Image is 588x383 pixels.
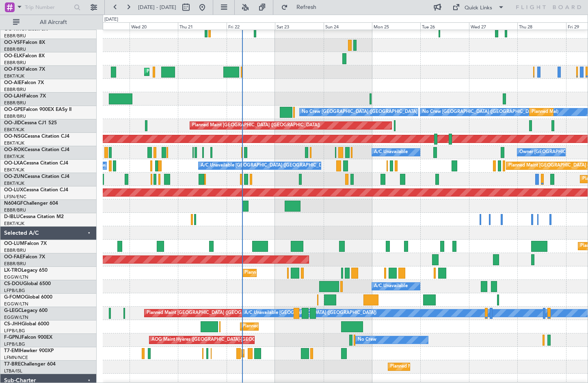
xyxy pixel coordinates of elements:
div: Planned Maint [GEOGRAPHIC_DATA] ([GEOGRAPHIC_DATA]) [147,307,275,319]
div: A/C Unavailable [GEOGRAPHIC_DATA] ([GEOGRAPHIC_DATA]) [244,307,376,319]
a: OO-GPEFalcon 900EX EASy II [4,107,71,112]
a: EBBR/BRU [4,113,26,119]
a: LFPB/LBG [4,288,25,294]
a: EBBR/BRU [4,207,26,213]
span: OO-GPE [4,107,23,112]
span: OO-FAE [4,255,23,260]
a: EBKT/KJK [4,154,24,160]
a: OO-FAEFalcon 7X [4,255,45,260]
a: EBKT/KJK [4,221,24,227]
div: Thu 28 [517,22,566,30]
span: D-IBLU [4,214,20,219]
a: OO-LUMFalcon 7X [4,241,47,246]
a: EBBR/BRU [4,100,26,106]
span: CS-DOU [4,281,23,286]
a: OO-LXACessna Citation CJ4 [4,161,68,166]
span: OO-LUM [4,241,24,246]
button: All Aircraft [9,16,88,29]
a: F-GPNJFalcon 900EX [4,335,52,340]
div: Wed 27 [469,22,517,30]
a: EBKT/KJK [4,127,24,133]
div: Planned Maint [PERSON_NAME] [244,347,311,359]
div: Tue 19 [81,22,129,30]
a: LTBA/ISL [4,368,22,374]
a: CS-JHHGlobal 6000 [4,322,49,327]
span: [DATE] - [DATE] [138,4,176,11]
span: OO-VSF [4,40,23,45]
div: Sun 24 [324,22,372,30]
a: G-LEGCLegacy 600 [4,308,48,313]
div: No Crew [GEOGRAPHIC_DATA] ([GEOGRAPHIC_DATA] National) [302,106,438,118]
a: EBKT/KJK [4,167,24,173]
a: OO-VSFFalcon 8X [4,40,45,45]
div: Planned Maint [GEOGRAPHIC_DATA] ([GEOGRAPHIC_DATA]) [244,267,372,279]
div: Wed 20 [130,22,178,30]
div: AOG Maint Hyères ([GEOGRAPHIC_DATA]-[GEOGRAPHIC_DATA]) [151,334,289,346]
span: All Aircraft [21,19,86,25]
div: Planned Maint [GEOGRAPHIC_DATA] ([GEOGRAPHIC_DATA]) [390,361,518,373]
a: EBBR/BRU [4,261,26,267]
span: G-FOMO [4,295,25,300]
a: EBBR/BRU [4,33,26,39]
a: EBBR/BRU [4,247,26,253]
a: EBBR/BRU [4,46,26,52]
div: Planned Maint [GEOGRAPHIC_DATA] ([GEOGRAPHIC_DATA]) [192,119,320,132]
div: [DATE] [104,16,118,23]
a: OO-JIDCessna CJ1 525 [4,121,57,126]
span: OO-FSX [4,67,23,72]
a: CS-DOUGlobal 6500 [4,281,51,286]
button: Quick Links [448,1,508,14]
a: EBKT/KJK [4,73,24,79]
a: EBBR/BRU [4,87,26,93]
div: Tue 26 [420,22,469,30]
span: OO-LAH [4,94,24,99]
a: OO-LAHFalcon 7X [4,94,46,99]
div: Thu 21 [178,22,226,30]
a: OO-NSGCessna Citation CJ4 [4,134,69,139]
div: No Crew [358,334,376,346]
div: A/C Unavailable [374,146,408,158]
a: LFMN/NCE [4,355,28,361]
span: Refresh [290,4,324,10]
a: LFPB/LBG [4,328,25,334]
div: A/C Unavailable [374,280,408,292]
div: Fri 22 [227,22,275,30]
a: EBKT/KJK [4,140,24,146]
a: OO-FSXFalcon 7X [4,67,45,72]
div: Planned Maint Kortrijk-[GEOGRAPHIC_DATA] [147,66,241,78]
div: Sat 23 [275,22,323,30]
a: EGGW/LTN [4,314,28,320]
span: OO-ELK [4,54,22,58]
a: EGGW/LTN [4,274,28,280]
span: OO-LXA [4,161,23,166]
a: G-FOMOGlobal 6000 [4,295,52,300]
span: T7-EMI [4,348,20,353]
span: LX-TRO [4,268,22,273]
a: EBBR/BRU [4,60,26,66]
a: OO-ROKCessna Citation CJ4 [4,147,69,152]
a: LFPB/LBG [4,341,25,347]
div: Planned Maint [GEOGRAPHIC_DATA] ([GEOGRAPHIC_DATA]) [242,320,370,333]
span: OO-JID [4,121,21,126]
a: LX-TROLegacy 650 [4,268,48,273]
a: T7-BREChallenger 604 [4,362,56,367]
div: No Crew [GEOGRAPHIC_DATA] ([GEOGRAPHIC_DATA] National) [422,106,558,118]
a: T7-EMIHawker 900XP [4,348,54,353]
span: OO-AIE [4,80,22,85]
div: Quick Links [465,4,492,12]
a: D-IBLUCessna Citation M2 [4,214,64,219]
span: CS-JHH [4,322,22,327]
a: OO-LUXCessna Citation CJ4 [4,188,68,193]
a: LFSN/ENC [4,194,26,200]
span: G-LEGC [4,308,22,313]
span: F-GPNJ [4,335,22,340]
div: A/C Unavailable [GEOGRAPHIC_DATA] ([GEOGRAPHIC_DATA] National) [201,160,352,172]
span: OO-NSG [4,134,24,139]
span: OO-ZUN [4,174,24,179]
span: OO-ROK [4,147,24,152]
a: OO-AIEFalcon 7X [4,80,44,85]
a: OO-ELKFalcon 8X [4,54,45,58]
input: Trip Number [25,1,71,13]
a: OO-ZUNCessna Citation CJ4 [4,174,69,179]
span: N604GF [4,201,23,206]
